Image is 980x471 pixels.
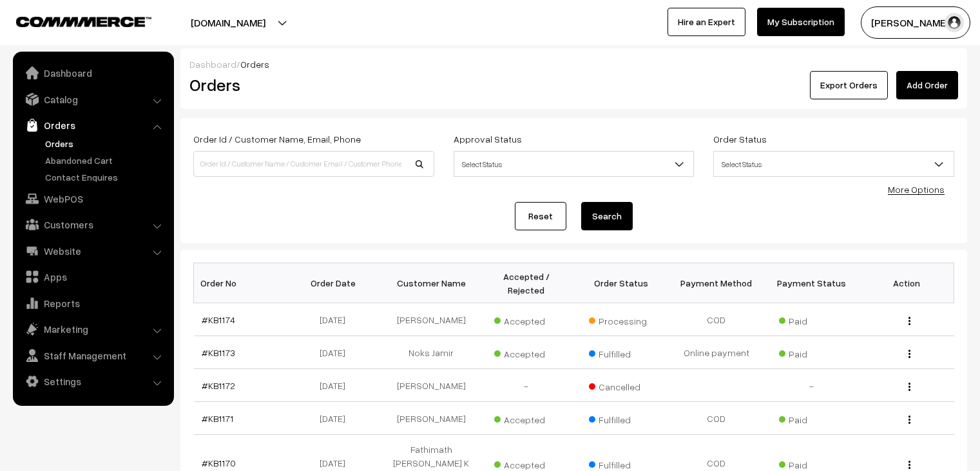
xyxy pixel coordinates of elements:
th: Order Status [574,263,669,303]
th: Action [859,263,954,303]
img: Menu [908,416,910,424]
a: My Subscription [757,8,845,36]
span: Select Status [454,151,695,177]
td: [DATE] [289,402,384,435]
div: / [189,57,958,71]
td: [PERSON_NAME] [384,369,479,402]
th: Order No [194,263,289,303]
button: Export Orders [810,71,888,99]
img: Menu [908,350,910,358]
th: Accepted / Rejected [479,263,574,303]
th: Customer Name [384,263,479,303]
button: [DOMAIN_NAME] [146,6,311,39]
td: Online payment [669,336,764,369]
a: Hire an Expert [668,8,745,36]
a: #KB1174 [202,314,235,325]
img: user [945,13,964,32]
td: COD [669,402,764,435]
label: Approval Status [454,132,522,146]
td: [DATE] [289,369,384,402]
a: Orders [42,137,169,150]
th: Payment Method [669,263,764,303]
td: COD [669,303,764,336]
span: Accepted [494,344,559,361]
a: WebPOS [16,187,169,210]
span: Accepted [494,311,559,328]
span: Fulfilled [589,410,653,426]
td: [PERSON_NAME] [384,402,479,435]
img: Menu [908,461,910,469]
a: Website [16,239,169,263]
a: Dashboard [16,61,169,85]
td: [DATE] [289,303,384,336]
a: #KB1172 [202,380,235,391]
a: Reports [16,292,169,315]
a: Orders [16,114,169,137]
span: Cancelled [589,377,653,394]
a: More Options [888,184,945,195]
td: [PERSON_NAME] [384,303,479,336]
span: Orders [240,59,269,70]
a: Abandoned Cart [42,154,169,167]
span: Accepted [494,410,559,426]
td: - [764,369,860,402]
span: Paid [779,410,843,426]
td: - [479,369,574,402]
td: Noks Jamir [384,336,479,369]
a: Add Order [896,71,958,99]
a: Dashboard [189,59,236,70]
a: #KB1173 [202,347,235,358]
a: #KB1170 [202,457,236,468]
span: Processing [589,311,653,328]
a: Contact Enquires [42,170,169,184]
button: [PERSON_NAME]… [861,6,970,39]
a: Apps [16,265,169,288]
label: Order Status [713,132,767,146]
input: Order Id / Customer Name / Customer Email / Customer Phone [193,151,434,177]
th: Payment Status [764,263,860,303]
a: Customers [16,213,169,236]
h2: Orders [189,75,433,95]
img: Menu [908,317,910,325]
img: Menu [908,383,910,391]
span: Paid [779,344,843,361]
a: Marketing [16,317,169,341]
img: COMMMERCE [16,17,151,26]
span: Fulfilled [589,344,653,361]
a: COMMMERCE [16,13,129,28]
th: Order Date [289,263,384,303]
span: Select Status [713,151,954,177]
span: Select Status [714,153,954,175]
a: Catalog [16,88,169,111]
span: Paid [779,311,843,328]
td: [DATE] [289,336,384,369]
span: Select Status [454,153,694,175]
a: #KB1171 [202,413,233,424]
button: Search [581,202,633,230]
a: Settings [16,370,169,393]
label: Order Id / Customer Name, Email, Phone [193,132,361,146]
a: Staff Management [16,344,169,367]
a: Reset [515,202,566,230]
